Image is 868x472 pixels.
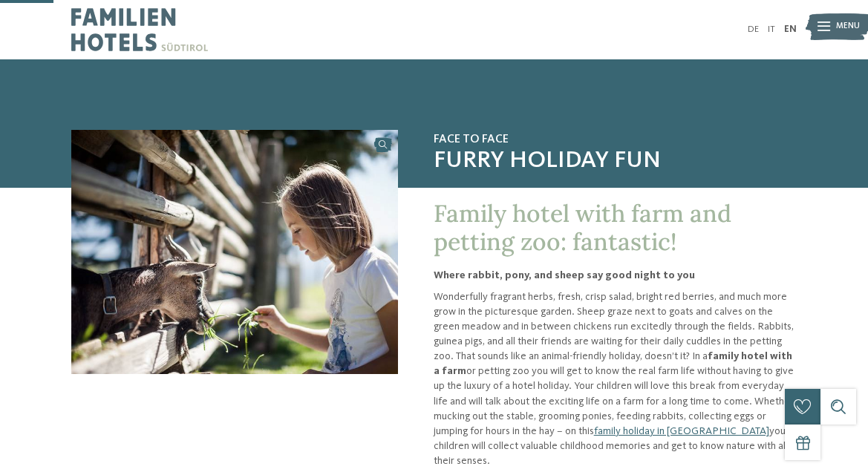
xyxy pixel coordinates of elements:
[434,133,797,147] span: Face to face
[836,21,860,33] span: Menu
[784,24,797,34] a: EN
[434,198,731,257] span: Family hotel with farm and petting zoo: fantastic!
[434,147,797,175] span: Furry holiday fun
[748,24,759,34] a: DE
[434,289,797,469] p: Wonderfully fragrant herbs, fresh, crisp salad, bright red berries, and much more grow in the pic...
[71,130,398,374] img: Family hotel with farm: a dream come true
[594,426,769,436] a: family holiday in [GEOGRAPHIC_DATA]
[768,24,775,34] a: IT
[434,270,695,281] strong: Where rabbit, pony, and sheep say good night to you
